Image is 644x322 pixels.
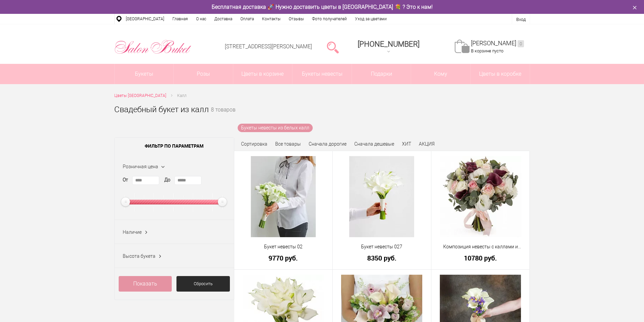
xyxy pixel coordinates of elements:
a: 8350 руб. [337,254,427,262]
a: Показать [119,276,172,292]
img: Букет невесты 027 [349,156,414,237]
a: Сначала дорогие [309,141,347,147]
a: Фото получателей [308,14,351,24]
span: Высота букета [123,253,156,259]
span: Цветы [GEOGRAPHIC_DATA] [114,93,166,98]
a: Букет невесты 027 [337,243,427,250]
img: Букет невесты 02 [251,156,316,237]
span: Фильтр по параметрам [115,138,234,154]
label: До [164,176,170,183]
a: [PHONE_NUMBER] [354,38,424,57]
a: Все товары [275,141,301,147]
span: В корзине пусто [471,48,503,53]
span: Калл [177,93,187,98]
span: Кому [411,64,470,84]
a: 9770 руб. [239,254,328,262]
a: 10780 руб. [436,254,525,262]
a: Главная [168,14,192,24]
a: Сбросить [176,276,230,292]
span: [PHONE_NUMBER] [358,40,420,48]
a: Композиция невесты с каллами и розами [436,243,525,250]
a: Цветы в коробке [471,64,530,84]
ins: 0 [518,40,524,47]
a: АКЦИЯ [419,141,435,147]
a: Доставка [210,14,236,24]
img: Цветы Нижний Новгород [114,38,192,56]
a: Букет невесты 02 [239,243,328,250]
span: Розничная цена [123,164,158,169]
a: ХИТ [402,141,411,147]
a: Оплата [236,14,258,24]
a: [PERSON_NAME] [471,40,524,47]
label: От [123,176,128,183]
a: Подарки [352,64,411,84]
small: 8 товаров [211,107,236,124]
a: [GEOGRAPHIC_DATA] [122,14,168,24]
div: Бесплатная доставка 🚀 Нужно доставить цветы в [GEOGRAPHIC_DATA] 💐 ? Это к нам! [109,3,535,10]
a: Вход [516,17,526,22]
h1: Свадебный букет из калл [114,103,209,116]
a: Контакты [258,14,285,24]
a: Розы [174,64,233,84]
a: Букеты [115,64,174,84]
span: Сортировка [241,141,267,147]
a: Букеты невесты [292,64,352,84]
a: Сначала дешевые [354,141,394,147]
img: Композиция невесты с каллами и розами [440,156,521,237]
a: О нас [192,14,210,24]
a: Цветы [GEOGRAPHIC_DATA] [114,92,166,99]
a: Уход за цветами [351,14,391,24]
a: [STREET_ADDRESS][PERSON_NAME] [225,43,312,50]
a: Цветы в корзине [233,64,292,84]
span: Наличие [123,229,142,235]
a: Отзывы [285,14,308,24]
a: Букеты невесты из белых калл [238,124,313,132]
